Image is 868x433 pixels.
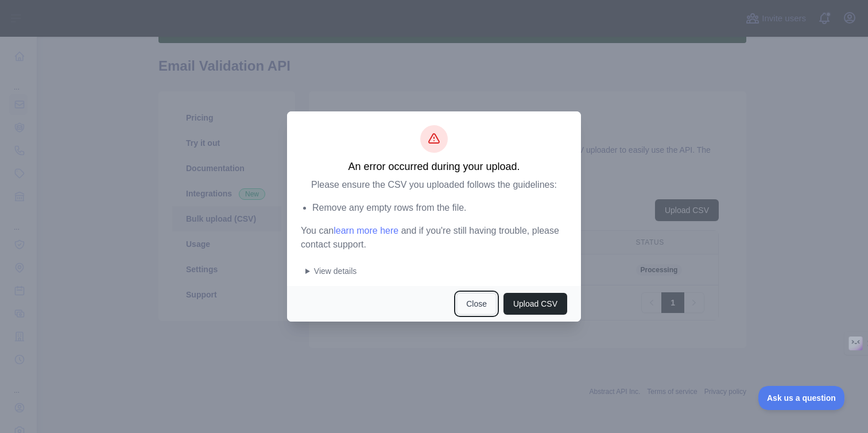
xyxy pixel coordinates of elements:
li: Remove any empty rows from the file. [312,201,567,215]
p: Please ensure the CSV you uploaded follows the guidelines: [301,178,567,192]
h3: An error occurred during your upload. [301,160,567,173]
p: You can and if you're still having trouble, please contact support. [301,224,567,252]
iframe: Toggle Customer Support [758,386,845,410]
button: Close [456,293,497,315]
button: Upload CSV [503,293,567,315]
summary: View details [305,265,567,277]
a: learn more here [334,226,398,235]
